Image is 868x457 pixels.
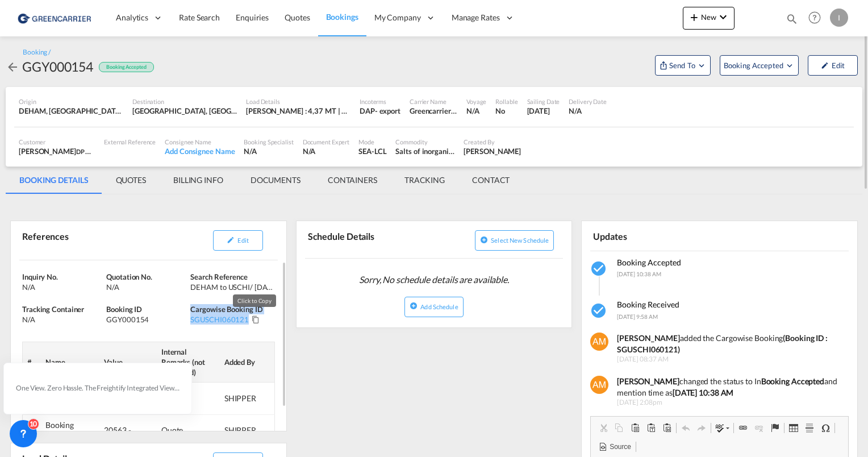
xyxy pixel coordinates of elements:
[99,342,157,383] th: Value
[160,167,237,194] md-tab-item: BILLING INFO
[220,383,274,414] td: SHIPPER
[358,146,386,156] div: SEA-LCL
[233,294,276,307] md-tooltip: Click to Copy
[22,272,58,281] span: Inquiry No.
[735,421,751,435] a: Link (Ctrl+K)
[285,13,310,22] span: Quotes
[655,55,711,76] button: Open demo menu
[786,13,798,30] div: icon-magnify
[475,230,554,251] button: icon-plus-circleSelect new schedule
[104,138,156,146] div: External Reference
[595,421,611,435] a: Cut (Ctrl+X)
[590,226,717,246] div: Updates
[236,13,269,22] span: Enquiries
[360,106,375,116] div: DAP
[314,167,391,194] md-tab-item: CONTAINERS
[668,60,696,71] span: Send To
[527,106,560,116] div: 13 Oct 2025
[104,425,138,436] div: 20563 - DPWORLHAM
[102,167,160,194] md-tab-item: QUOTES
[569,106,607,116] div: N/A
[830,9,848,27] div: I
[132,97,237,106] div: Destination
[495,97,518,106] div: Rollable
[11,11,246,23] body: Editor, editor2
[19,97,123,106] div: Origin
[190,305,262,314] span: Cargowise Booking ID
[6,60,19,74] md-icon: icon-arrow-left
[41,414,99,446] td: Booking Notes
[659,421,675,435] a: Paste from Word
[23,414,41,446] td: 2
[712,421,732,435] a: Spell Check As You Type
[410,106,457,116] div: Greencarrier Consolidators
[687,13,730,22] span: New
[687,10,701,24] md-icon: icon-plus 400-fg
[617,333,828,354] strong: (Booking ID : SGUSCHI060121)
[724,60,784,71] span: Booking Accepted
[527,97,560,106] div: Sailing Date
[395,146,454,156] div: Salts of inorganic acids or peroxoacids nesoi
[617,313,658,320] span: [DATE] 9:58 AM
[22,314,103,325] div: N/A
[767,421,783,435] a: Anchor
[358,138,386,146] div: Mode
[220,414,274,446] td: SHIPPER
[608,442,631,452] span: Source
[817,421,833,435] a: Insert Special Character
[190,314,249,325] div: SGUSCHI060121
[76,147,210,156] span: DP WORLD LOGISTICS GERMANY B.V. & CO. KG
[802,421,817,435] a: Insert Horizontal Line
[116,12,148,23] span: Analytics
[106,272,152,281] span: Quotation No.
[821,61,829,69] md-icon: icon-pencil
[374,12,421,23] span: My Company
[404,297,463,317] button: icon-plus-circleAdd Schedule
[23,48,51,57] div: Booking /
[213,230,263,251] button: icon-pencilEdit
[694,421,710,435] a: Redo (Ctrl+Y)
[106,305,142,314] span: Booking ID
[303,138,350,146] div: Document Expert
[805,8,830,28] div: Help
[6,167,102,194] md-tab-item: BOOKING DETAILS
[244,138,293,146] div: Booking Specialist
[246,106,350,116] div: [PERSON_NAME] : 4,37 MT | Volumetric Wt : 5,04 CBM | Chargeable Wt : 5,04 W/M
[678,421,694,435] a: Undo (Ctrl+Z)
[420,303,458,310] span: Add Schedule
[244,146,293,156] div: N/A
[132,106,237,116] div: Perrysburg, OH, Ohio, 43551, United States, North America, Americas
[23,342,41,383] th: #
[617,398,842,408] span: [DATE] 2:08pm
[716,10,730,24] md-icon: icon-chevron-down
[237,167,314,194] md-tab-item: DOCUMENTS
[165,146,235,156] div: Add Consignee Name
[617,376,842,398] div: changed the status to In and mention time as
[190,272,247,281] span: Search Reference
[673,388,734,397] b: [DATE] 10:38 AM
[99,62,153,73] div: Booking Accepted
[19,146,95,156] div: [PERSON_NAME]
[106,282,187,292] div: N/A
[375,106,400,116] div: - export
[190,282,272,292] div: DEHAM to USCHI/ 13 October, 2025
[617,355,842,364] span: [DATE] 08:37 AM
[643,421,659,435] a: Paste as plain text (Ctrl+Shift+V)
[19,226,146,255] div: References
[617,300,679,309] span: Booking Received
[410,97,457,106] div: Carrier Name
[458,167,523,194] md-tab-item: CONTACT
[617,376,679,386] b: [PERSON_NAME]
[6,57,22,76] div: icon-arrow-left
[161,425,195,436] div: Quote No
[466,97,486,106] div: Voyage
[590,302,608,320] md-icon: icon-checkbox-marked-circle
[19,138,95,146] div: Customer
[452,12,500,23] span: Manage Rates
[326,12,358,22] span: Bookings
[354,269,514,290] span: Sorry, No schedule details are available.
[466,106,486,116] div: N/A
[590,260,608,278] md-icon: icon-checkbox-marked-circle
[569,97,607,106] div: Delivery Date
